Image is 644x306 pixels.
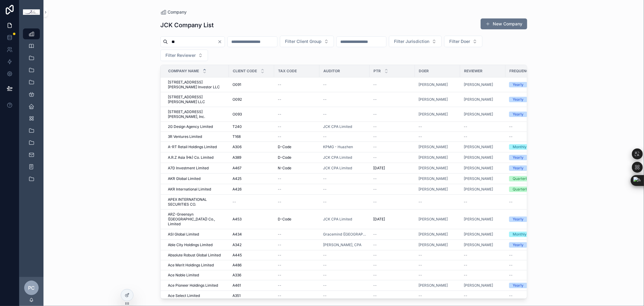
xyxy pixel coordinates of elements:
[160,50,208,61] button: Select Button
[513,112,524,117] div: Yearly
[418,217,457,222] a: [PERSON_NAME]
[168,95,225,104] a: [STREET_ADDRESS][PERSON_NAME] LLC
[373,155,411,160] a: --
[232,112,271,117] a: O093
[323,187,327,192] span: --
[464,166,493,171] a: [PERSON_NAME]
[418,166,457,171] a: [PERSON_NAME]
[464,176,493,181] span: [PERSON_NAME]
[418,155,457,160] a: [PERSON_NAME]
[168,176,225,181] a: AKR Global Limited
[464,145,493,149] a: [PERSON_NAME]
[373,200,411,204] a: --
[464,155,493,160] span: [PERSON_NAME]
[464,200,467,204] span: --
[418,124,422,129] span: --
[323,217,352,222] span: JCK CPA Limited
[513,97,524,102] div: Yearly
[513,165,524,171] div: Yearly
[278,187,281,192] span: --
[278,243,316,247] a: --
[232,82,271,87] a: O091
[418,134,422,139] span: --
[168,232,199,237] span: ASI Global Limited
[278,176,281,181] span: --
[232,134,271,139] a: T168
[165,52,196,58] span: Filter Reviewer
[232,176,271,181] a: A425
[464,200,502,204] a: --
[168,155,225,160] a: A.R.Z Asia (Hk) Co. Limited
[168,124,225,129] a: 2G Design Agency Limited
[509,112,547,117] a: Yearly
[418,82,448,87] span: [PERSON_NAME]
[168,124,213,129] span: 2G Design Agency Limited
[513,187,529,192] div: Quarterly
[323,243,366,247] a: [PERSON_NAME], CPA
[464,243,493,247] span: [PERSON_NAME]
[232,155,241,160] span: A389
[373,243,377,247] span: --
[323,176,366,181] a: --
[464,166,502,171] a: [PERSON_NAME]
[394,38,429,44] span: Filter Jurisdiction
[168,253,225,258] a: Absolute Robust Global Limited
[323,263,366,268] a: --
[168,176,200,181] span: AKR Global Limited
[232,155,271,160] a: A389
[418,232,448,237] a: [PERSON_NAME]
[278,124,281,129] span: --
[509,253,547,258] a: --
[418,243,448,247] a: [PERSON_NAME]
[278,134,316,139] a: --
[418,176,457,181] a: [PERSON_NAME]
[373,253,377,258] span: --
[418,112,448,117] a: [PERSON_NAME]
[278,145,316,149] a: D-Code
[278,232,281,237] span: --
[278,145,291,149] span: D-Code
[168,109,225,119] a: [STREET_ADDRESS][PERSON_NAME], Inc.
[168,134,225,139] a: 3R Ventures Limited
[418,253,422,258] span: --
[278,232,316,237] a: --
[464,97,493,102] a: [PERSON_NAME]
[464,134,467,139] span: --
[513,155,524,160] div: Yearly
[464,253,467,258] span: --
[509,155,547,160] a: Yearly
[464,155,502,160] a: [PERSON_NAME]
[373,155,377,160] span: --
[232,263,242,268] span: A486
[278,253,316,258] a: --
[444,36,482,47] button: Select Button
[232,232,271,237] a: A434
[285,38,322,44] span: Filter Client Group
[232,176,242,181] span: A425
[418,187,448,192] a: [PERSON_NAME]
[278,200,281,204] span: --
[232,217,242,222] span: A453
[418,97,457,102] a: [PERSON_NAME]
[449,38,470,44] span: Filter Doer
[168,263,214,268] span: Ace Merit Holdings Limited
[168,155,213,160] span: A.R.Z Asia (Hk) Co. Limited
[168,145,225,149] a: A-RT Retail Holdings Limited
[464,145,502,149] a: [PERSON_NAME]
[418,97,448,102] a: [PERSON_NAME]
[232,145,242,149] span: A306
[464,187,493,192] span: [PERSON_NAME]
[373,243,411,247] a: --
[278,155,316,160] a: D-Code
[278,112,281,117] span: --
[509,134,547,139] a: --
[464,187,502,192] a: [PERSON_NAME]
[464,232,493,237] a: [PERSON_NAME]
[418,166,448,171] a: [PERSON_NAME]
[232,124,271,129] a: T240
[418,200,457,204] a: --
[418,134,457,139] a: --
[509,124,547,129] a: --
